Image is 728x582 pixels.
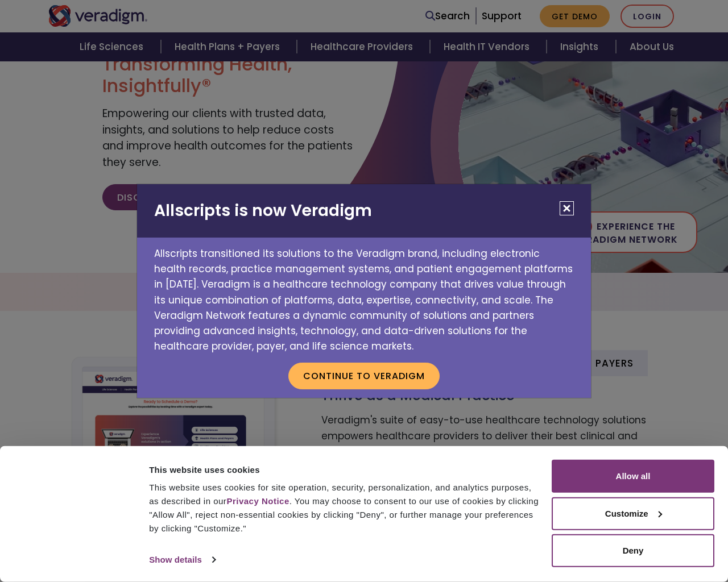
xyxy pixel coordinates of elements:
h2: Allscripts is now Veradigm [137,184,591,238]
div: This website uses cookies [149,463,539,476]
button: Continue to Veradigm [288,363,440,389]
button: Deny [552,534,714,567]
a: Privacy Notice [226,496,289,506]
button: Close [560,201,574,215]
button: Customize [552,497,714,530]
button: Allow all [552,460,714,493]
a: Show details [149,551,215,568]
p: Allscripts transitioned its solutions to the Veradigm brand, including electronic health records,... [137,238,591,354]
div: This website uses cookies for site operation, security, personalization, and analytics purposes, ... [149,481,539,535]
